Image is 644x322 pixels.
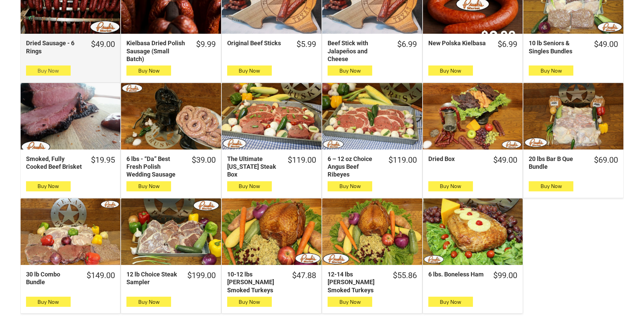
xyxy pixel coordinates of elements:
[428,65,473,76] button: Buy Now
[26,181,71,191] button: Buy Now
[126,297,171,307] button: Buy Now
[121,270,221,286] a: $199.0012 lb Choice Steak Sampler
[222,83,321,150] a: The Ultimate Texas Steak Box
[187,270,216,281] div: $199.00
[239,299,260,305] span: Buy Now
[328,297,372,307] button: Buy Now
[222,39,321,50] a: $5.99Original Beef Sticks
[493,155,517,165] div: $49.00
[322,39,422,63] a: $6.99Beef Stick with Jalapeños and Cheese
[428,39,489,47] div: New Polska Kielbasa
[328,39,388,63] div: Beef Stick with Jalapeños and Cheese
[239,68,260,74] span: Buy Now
[523,83,623,150] a: 20 lbs Bar B Que Bundle
[222,198,321,265] a: 10-12 lbs Pruski&#39;s Smoked Turkeys
[126,65,171,76] button: Buy Now
[423,198,523,265] a: 6 lbs. Boneless Ham
[440,68,461,74] span: Buy Now
[423,39,523,50] a: $6.99New Polska Kielbasa
[339,183,361,189] span: Buy Now
[440,183,461,189] span: Buy Now
[91,39,115,50] div: $49.00
[397,39,417,50] div: $6.99
[126,270,178,286] div: 12 lb Choice Steak Sampler
[227,297,272,307] button: Buy Now
[388,155,417,165] div: $119.00
[121,155,221,179] a: $39.006 lbs - “Da” Best Fresh Polish Wedding Sausage
[26,39,82,55] div: Dried Sausage - 6 Rings
[529,65,573,76] button: Buy Now
[26,65,71,76] button: Buy Now
[428,181,473,191] button: Buy Now
[38,183,59,189] span: Buy Now
[126,155,183,179] div: 6 lbs - “Da” Best Fresh Polish Wedding Sausage
[21,155,120,171] a: $19.95Smoked, Fully Cooked Beef Brisket
[222,270,321,294] a: $47.8810-12 lbs [PERSON_NAME] Smoked Turkeys
[26,155,82,171] div: Smoked, Fully Cooked Beef Brisket
[296,39,316,50] div: $5.99
[529,181,573,191] button: Buy Now
[26,270,78,286] div: 30 lb Combo Bundle
[227,181,272,191] button: Buy Now
[541,68,562,74] span: Buy Now
[192,155,216,165] div: $39.00
[594,155,618,165] div: $69.00
[339,299,361,305] span: Buy Now
[523,155,623,171] a: $69.0020 lbs Bar B Que Bundle
[594,39,618,50] div: $49.00
[328,270,384,294] div: 12-14 lbs [PERSON_NAME] Smoked Turkeys
[440,299,461,305] span: Buy Now
[529,39,585,55] div: 10 lb Seniors & Singles Bundles
[292,270,316,281] div: $47.88
[227,65,272,76] button: Buy Now
[126,39,187,63] div: Kielbasa Dried Polish Sausage (Small Batch)
[493,270,517,281] div: $99.00
[328,65,372,76] button: Buy Now
[87,270,115,281] div: $149.00
[339,68,361,74] span: Buy Now
[541,183,562,189] span: Buy Now
[138,183,160,189] span: Buy Now
[328,181,372,191] button: Buy Now
[121,198,221,265] a: 12 lb Choice Steak Sampler
[322,155,422,179] a: $119.006 – 12 oz Choice Angus Beef Ribeyes
[322,83,422,150] a: 6 – 12 oz Choice Angus Beef Ribeyes
[423,270,523,281] a: $99.006 lbs. Boneless Ham
[121,39,221,63] a: $9.99Kielbasa Dried Polish Sausage (Small Batch)
[322,270,422,294] a: $55.8612-14 lbs [PERSON_NAME] Smoked Turkeys
[498,39,517,50] div: $6.99
[423,155,523,165] a: $49.00Dried Box
[227,39,288,47] div: Original Beef Sticks
[138,299,160,305] span: Buy Now
[288,155,316,165] div: $119.00
[21,270,120,286] a: $149.0030 lb Combo Bundle
[21,83,120,150] a: Smoked, Fully Cooked Beef Brisket
[328,155,379,179] div: 6 – 12 oz Choice Angus Beef Ribeyes
[428,155,484,163] div: Dried Box
[227,270,283,294] div: 10-12 lbs [PERSON_NAME] Smoked Turkeys
[26,297,71,307] button: Buy Now
[121,83,221,150] a: 6 lbs - “Da” Best Fresh Polish Wedding Sausage
[428,270,484,278] div: 6 lbs. Boneless Ham
[138,68,160,74] span: Buy Now
[21,39,120,55] a: $49.00Dried Sausage - 6 Rings
[21,198,120,265] a: 30 lb Combo Bundle
[196,39,216,50] div: $9.99
[322,198,422,265] a: 12-14 lbs Pruski&#39;s Smoked Turkeys
[91,155,115,165] div: $19.95
[428,297,473,307] button: Buy Now
[38,299,59,305] span: Buy Now
[239,183,260,189] span: Buy Now
[38,68,59,74] span: Buy Now
[523,39,623,55] a: $49.0010 lb Seniors & Singles Bundles
[126,181,171,191] button: Buy Now
[529,155,585,171] div: 20 lbs Bar B Que Bundle
[222,155,321,179] a: $119.00The Ultimate [US_STATE] Steak Box
[393,270,417,281] div: $55.86
[423,83,523,150] a: Dried Box
[227,155,279,179] div: The Ultimate [US_STATE] Steak Box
